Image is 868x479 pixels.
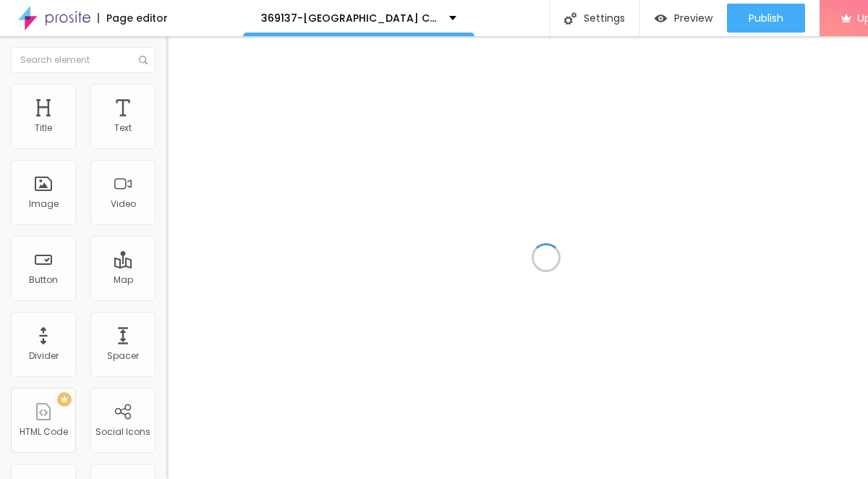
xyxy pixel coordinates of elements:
[98,13,168,23] div: Page editor
[29,275,58,285] div: Button
[749,12,783,24] span: Publish
[114,123,132,133] div: Text
[107,351,139,361] div: Spacer
[261,13,438,23] p: 369137-[GEOGRAPHIC_DATA] Child Advocacy Center
[111,199,136,209] div: Video
[35,123,52,133] div: Title
[640,4,727,33] button: Preview
[727,4,805,33] button: Publish
[95,427,150,437] div: Social Icons
[11,47,156,73] input: Search element
[139,56,148,64] img: Icone
[564,12,576,25] img: Icone
[29,199,59,209] div: Image
[20,427,68,437] div: HTML Code
[655,12,667,25] img: view-1.svg
[29,351,59,361] div: Divider
[114,275,133,285] div: Map
[674,12,712,24] span: Preview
